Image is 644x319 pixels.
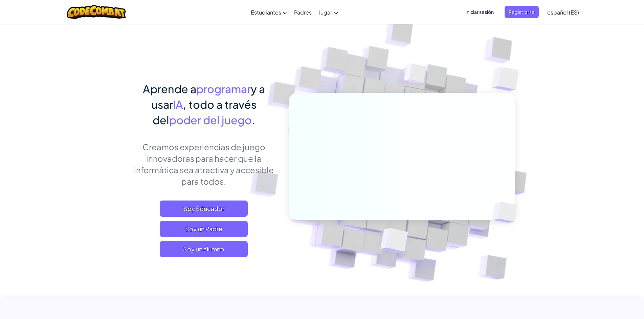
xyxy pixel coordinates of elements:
[160,221,248,237] a: Soy un Padre
[173,98,183,111] span: IA
[252,113,255,127] span: .
[153,98,257,127] span: , todo a través del
[169,113,252,127] span: poder del juego
[479,51,537,108] img: Overlap cubes
[482,188,532,237] img: Overlap cubes
[160,201,248,217] a: Soy Educador
[129,141,279,187] p: Creamos experiencias de juego innovadoras para hacer que la informática sea atractiva y accesible...
[547,9,579,16] span: español (ES)
[544,3,582,21] a: español (ES)
[160,241,248,257] button: Soy un alumno
[143,82,196,96] span: Aprende a
[291,3,315,21] a: Padres
[318,9,332,16] span: Jugar
[251,9,281,16] span: Estudiantes
[505,6,539,18] button: Registrarse
[391,50,440,101] img: Overlap cubes
[247,3,291,21] a: Estudiantes
[67,5,126,19] img: CodeCombat logo
[461,6,498,18] button: Iniciar sesión
[315,3,341,21] a: Jugar
[363,214,424,270] img: Overlap cubes
[196,82,251,96] span: programar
